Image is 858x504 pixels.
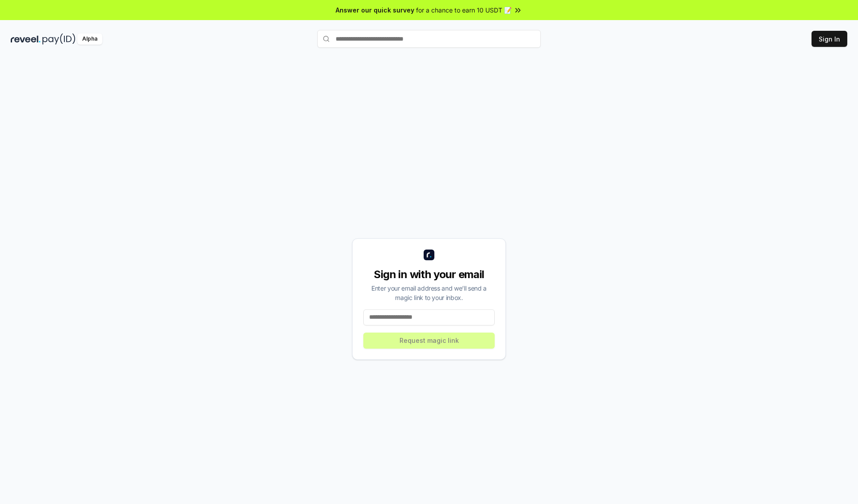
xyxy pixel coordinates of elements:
div: Alpha [77,33,102,45]
img: logo_small [424,250,434,260]
img: reveel_dark [11,33,41,45]
div: Enter your email address and we’ll send a magic link to your inbox. [363,283,495,302]
span: Answer our quick survey [336,5,414,15]
span: for a chance to earn 10 USDT 📝 [416,5,512,15]
img: pay_id [42,33,76,45]
button: Sign In [812,31,847,47]
div: Sign in with your email [363,267,495,282]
